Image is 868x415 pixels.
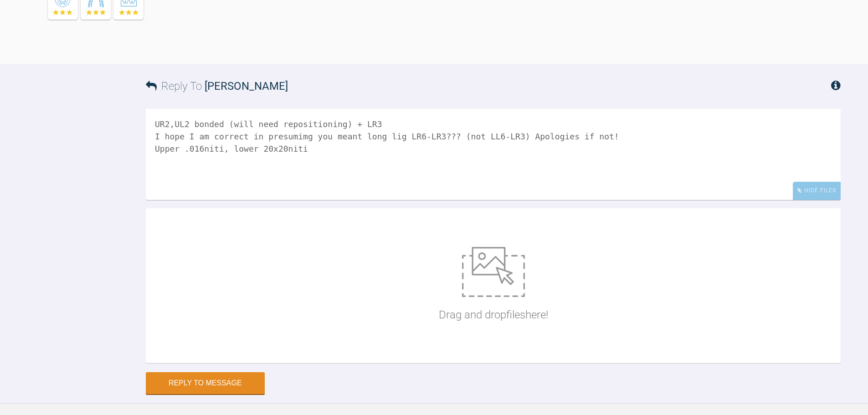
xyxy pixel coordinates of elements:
h3: Reply To [146,77,288,95]
span: [PERSON_NAME] [205,80,288,92]
button: Reply to Message [146,372,265,394]
p: Drag and drop files here! [439,306,548,323]
textarea: UR2,UL2 bonded (will need repositioning) + LR3 I hope I am correct in presumimg you meant long li... [146,109,841,200]
div: Hide Files [793,182,841,200]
